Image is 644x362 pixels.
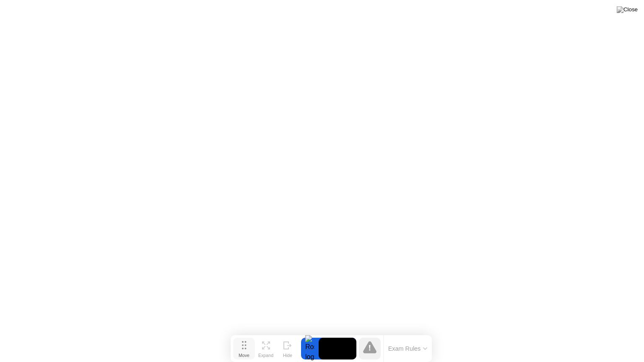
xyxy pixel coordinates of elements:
[277,338,299,359] button: Hide
[258,353,273,358] div: Expand
[239,353,249,358] div: Move
[255,338,277,359] button: Expand
[233,338,255,359] button: Move
[283,353,292,358] div: Hide
[386,345,430,352] button: Exam Rules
